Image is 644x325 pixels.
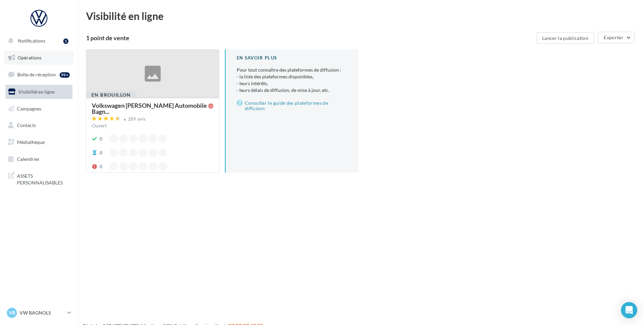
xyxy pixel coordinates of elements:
span: Médiathèque [17,139,45,145]
div: Visibilité en ligne [86,11,636,21]
a: Opérations [4,51,74,65]
span: ASSETS PERSONNALISABLES [17,171,70,186]
div: 0 [100,149,102,156]
button: Notifications 1 [4,34,71,48]
li: - la liste des plateformes disponibles, [237,73,347,80]
span: Contacts [17,122,36,128]
p: Pour tout connaître des plateformes de diffusion : [237,67,347,94]
span: VB [9,309,15,316]
a: Boîte de réception99+ [4,67,74,82]
span: Calendrier [17,156,40,162]
a: Visibilité en ligne [4,85,74,99]
p: VW BAGNOLS [20,309,65,316]
div: 0 [100,135,102,142]
span: Boîte de réception [17,72,56,77]
div: En savoir plus [237,55,347,61]
li: - leurs intérêts, [237,80,347,87]
span: Campagnes [17,105,41,111]
li: - leurs délais de diffusion, de mise à jour, etc. [237,87,347,94]
button: Lancer la publication [536,32,594,44]
span: Ouvert [92,123,107,128]
a: Contacts [4,118,74,132]
span: Exporter [604,34,623,40]
div: 99+ [60,72,70,78]
a: Campagnes [4,102,74,116]
span: Opérations [18,55,41,60]
button: Exporter [598,32,635,43]
span: Volkswagen [PERSON_NAME] Automobile Bagn... [92,102,208,115]
a: Calendrier [4,152,74,166]
a: VB VW BAGNOLS [5,306,72,319]
div: 1 [63,39,68,44]
a: Médiathèque [4,135,74,149]
div: 289 avis [128,117,146,121]
span: Notifications [18,38,45,44]
a: Consulter le guide des plateformes de diffusion [237,99,347,112]
div: Open Intercom Messenger [621,302,637,318]
div: 1 point de vente [86,35,534,41]
span: Visibilité en ligne [18,89,55,95]
div: 0 [100,163,102,170]
a: 289 avis [92,116,214,124]
a: ASSETS PERSONNALISABLES [4,169,74,189]
div: En brouillon [86,91,136,99]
